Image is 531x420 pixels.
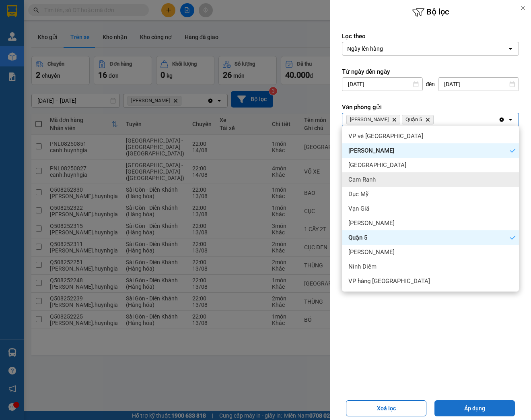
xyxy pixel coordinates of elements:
span: Vạn Giã [348,205,369,213]
svg: Delete [425,117,430,122]
span: Phạm Ngũ Lão, close by backspace [346,115,400,124]
span: Ninh Diêm [348,263,377,271]
h6: Bộ lọc [330,6,531,19]
svg: open [507,116,514,123]
button: Áp dụng [434,400,515,416]
svg: open [507,46,514,52]
span: Quận 5 [348,234,368,242]
label: Lọc theo [342,32,519,40]
span: [PERSON_NAME] [348,147,394,155]
span: VP hàng [GEOGRAPHIC_DATA] [348,277,430,285]
span: [PERSON_NAME] [348,248,395,256]
input: Selected Phạm Ngũ Lão, Quận 5. [435,116,436,124]
svg: Clear all [498,116,505,123]
button: Xoá lọc [346,400,426,416]
input: Select a date. [438,78,519,91]
span: VP vé [GEOGRAPHIC_DATA] [348,132,423,140]
div: Ngày lên hàng [347,45,383,53]
span: đến [426,80,435,88]
svg: Delete [392,117,397,122]
span: Dục Mỹ [348,190,368,198]
span: [PERSON_NAME] [348,219,395,227]
span: [GEOGRAPHIC_DATA] [348,161,406,169]
input: Select a date. [342,78,422,91]
input: Selected Ngày lên hàng. [384,45,385,53]
ul: Menu [342,126,519,292]
span: Quận 5, close by backspace [402,115,434,124]
span: Quận 5 [405,116,422,123]
span: Phạm Ngũ Lão [350,116,389,123]
label: Từ ngày đến ngày [342,68,519,76]
label: Văn phòng gửi [342,103,519,111]
span: Cam Ranh [348,176,376,184]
